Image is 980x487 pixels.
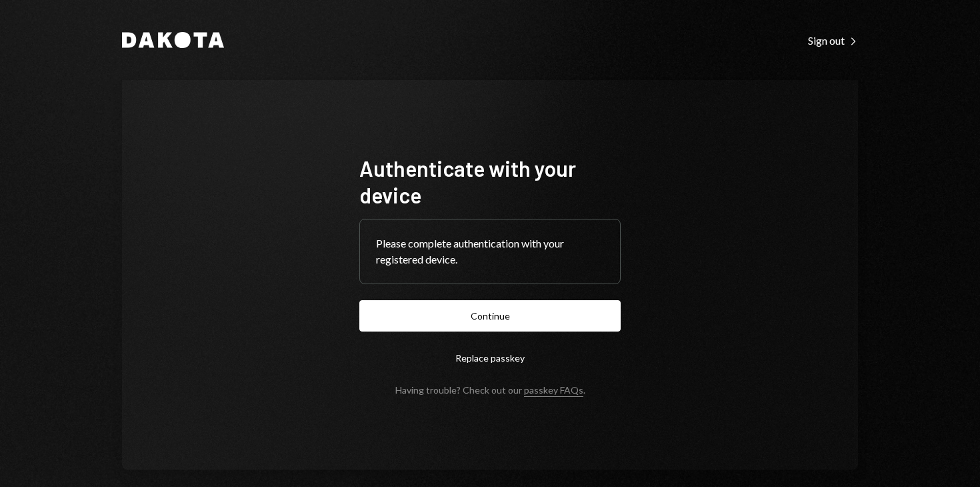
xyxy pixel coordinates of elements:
div: Sign out [808,34,858,47]
a: Sign out [808,33,858,47]
div: Having trouble? Check out our . [395,384,585,396]
div: Please complete authentication with your registered device. [376,235,604,268]
button: Replace passkey [359,342,621,374]
a: passkey FAQs [524,384,583,397]
h1: Authenticate with your device [359,155,621,208]
button: Continue [359,300,621,332]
